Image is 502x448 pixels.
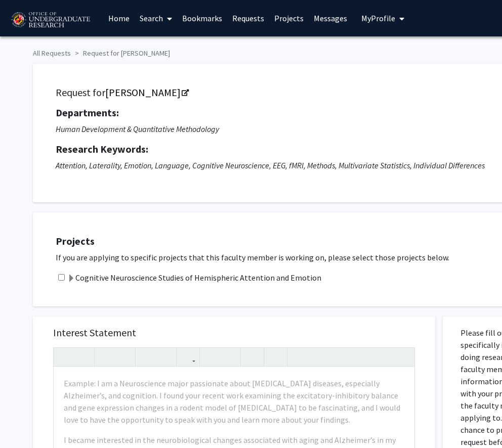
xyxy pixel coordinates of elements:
a: Requests [227,1,269,36]
a: Home [103,1,135,36]
img: University of Maryland Logo [8,8,93,33]
strong: Departments: [56,106,119,119]
button: Superscript [138,348,156,366]
button: Undo (Ctrl + Z) [56,348,74,366]
button: Link [179,348,197,366]
label: Cognitive Neuroscience Studies of Hemispheric Attention and Emotion [67,272,321,284]
li: Request for [PERSON_NAME] [71,48,170,59]
a: Messages [309,1,352,36]
strong: Research Keywords: [56,143,148,155]
button: Remove format [243,348,261,366]
a: All Requests [33,49,71,58]
a: Projects [269,1,309,36]
button: Redo (Ctrl + Y) [74,348,92,366]
button: Ordered list [220,348,238,366]
span: My Profile [361,13,395,23]
button: Insert horizontal rule [267,348,284,366]
button: Strong (Ctrl + B) [97,348,115,366]
i: Human Development & Quantitative Methodology [56,124,219,134]
h5: Interest Statement [53,327,415,339]
a: Bookmarks [177,1,227,36]
button: Subscript [156,348,174,366]
i: Attention, Laterality, Emotion, Language, Cognitive Neuroscience, EEG, fMRI, Methods, Multivariat... [56,160,485,170]
button: Fullscreen [394,348,412,366]
button: Unordered list [202,348,220,366]
p: Example: I am a Neuroscience major passionate about [MEDICAL_DATA] diseases, especially Alzheimer... [64,377,404,426]
strong: Projects [56,235,95,247]
iframe: Chat [8,402,43,440]
a: Opens in a new tab [105,86,188,99]
a: Search [135,1,177,36]
button: Emphasis (Ctrl + I) [115,348,133,366]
